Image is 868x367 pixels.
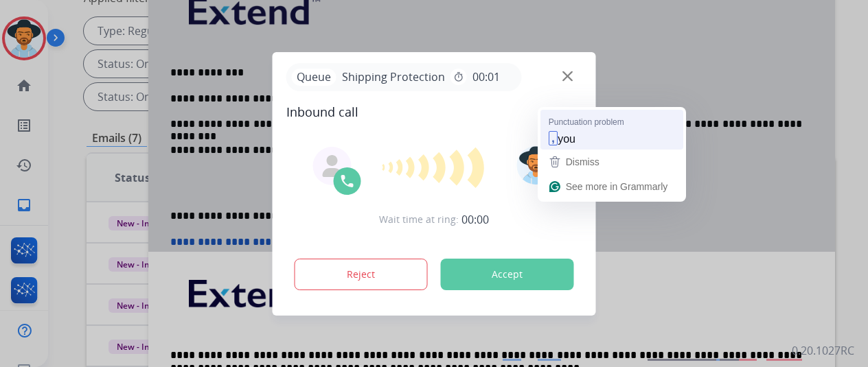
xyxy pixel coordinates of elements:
p: 0.20.1027RC [792,342,854,359]
button: Reject [295,259,428,290]
img: agent-avatar [321,155,343,177]
img: call-icon [339,173,356,189]
img: close-button [562,71,573,81]
span: Wait time at ring: [379,213,459,226]
span: 00:01 [472,69,500,85]
p: Queue [292,69,336,86]
span: 00:00 [461,211,489,228]
span: Shipping Protection [336,69,450,85]
mat-icon: timer [453,71,464,82]
span: Inbound call [286,102,582,121]
img: avatar [516,146,555,185]
button: Accept [441,259,574,290]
